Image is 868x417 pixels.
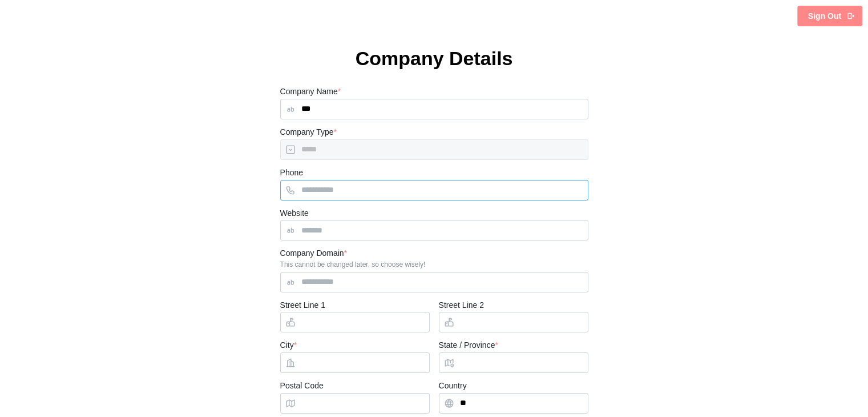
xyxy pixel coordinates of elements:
[280,247,348,260] label: Company Domain
[439,339,498,352] label: State / Province
[280,167,303,179] label: Phone
[280,299,325,312] label: Street Line 1
[280,339,297,352] label: City
[280,46,588,71] h1: Company Details
[280,86,341,98] label: Company Name
[808,6,841,26] span: Sign Out
[280,207,309,220] label: Website
[797,6,862,26] button: Sign Out
[280,260,588,268] div: This cannot be changed later, so choose wisely!
[280,126,337,139] label: Company Type
[280,380,324,392] label: Postal Code
[439,380,467,392] label: Country
[439,299,484,312] label: Street Line 2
